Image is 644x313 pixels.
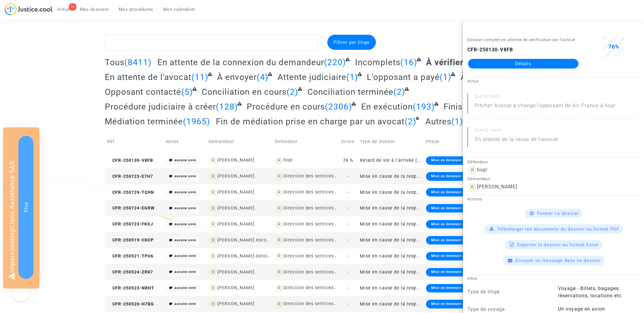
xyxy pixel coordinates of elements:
td: Defendeur [273,131,339,152]
div: Direction des services judiciaires du Ministère de la Justice - Bureau FIP4 [284,238,451,243]
img: icon-user.svg [209,300,217,308]
img: icon-user.svg [275,220,284,229]
span: Mes procédures [119,7,153,12]
img: icon-user.svg [275,236,284,245]
span: - [348,238,349,243]
td: Phase [424,131,473,152]
td: Mise en cause de la responsabilité de l'Etat pour lenteur excessive de la Justice (sans requête) [358,168,424,184]
span: CFR-250723-FKXJ [107,222,153,227]
img: icon-user.svg [209,156,217,165]
span: CFR-250520-H7BG [107,302,154,307]
span: Fin de médiation prise en charge par un avocat [216,117,405,126]
img: icon-user.svg [209,268,217,276]
div: [PERSON_NAME] [217,206,255,211]
img: jc-logo.svg [5,3,53,15]
span: À envoyer [217,72,257,82]
td: Mise en cause de la responsabilité de l'Etat pour lenteur excessive de la Justice (sans requête) [358,248,424,264]
img: icon-user.svg [275,284,284,292]
img: icon-user.svg [275,172,284,181]
span: - [348,254,349,259]
span: Procédure en cours [247,102,325,112]
span: CFR-250723-E7H7 [107,174,153,179]
span: CFR-250519-CDCP [107,238,154,243]
div: [PERSON_NAME] [477,184,517,190]
td: Mise en cause de la responsabilité de l'Etat pour lenteur excessive de la Justice (sans requête) [358,216,424,232]
span: CFR-250724-EGRW [107,206,155,211]
td: Notes [164,131,207,152]
img: icon-user.svg [209,204,217,213]
i: aucune note [174,158,196,162]
span: - [348,286,349,291]
i: aucune note [174,286,196,290]
span: Opposant contacté [105,87,181,97]
span: CFR-250729-TQ9N [107,190,154,195]
div: Direction des services judiciaires du Ministère de la Justice - Bureau FIP4 [284,285,451,290]
img: icon-user.svg [209,188,217,197]
i: aucune note [174,190,196,194]
span: À payer [460,72,491,82]
small: [DATE] 09h27 [475,94,639,102]
span: En attente de l'avocat [105,72,191,82]
img: icon-user.svg [209,172,217,181]
td: Mise en cause de la responsabilité de l'Etat pour lenteur excessive de la Justice (sans requête) [358,232,424,248]
img: icon-user.svg [275,156,284,165]
i: aucune note [174,222,196,226]
td: Mise en cause de la responsabilité de l'Etat pour lenteur excessive de la Justice (sans requête) [358,280,424,296]
div: Direction des services judiciaires du Ministère de la Justice - Bureau FIP4 [284,190,451,195]
span: (8411) [124,57,152,67]
span: 76 % [343,158,354,163]
small: Demandeur [467,177,490,181]
div: Direction des services judiciaires du Ministère de la Justice - Bureau FIP4 [284,301,451,306]
span: CFR-250130-V8FB [107,158,153,163]
span: - [348,206,349,211]
i: aucune note [174,206,196,210]
span: (2) [393,87,405,97]
iframe: Help Scout Beacon - Open [12,283,30,301]
span: CFR-250524-ZR87 [107,270,153,275]
span: - [348,174,349,179]
span: (5) [181,87,193,97]
img: icon-user.svg [275,300,284,308]
span: (4) [257,72,268,82]
span: CFR-250521-TPU6 [107,254,153,259]
td: Mise en cause de la responsabilité de l'Etat pour lenteur excessive de la Justice (sans requête) [358,200,424,216]
td: Mise en cause de la responsabilité de l'Etat pour lenteur excessive de la Justice (sans requête) [358,184,424,200]
div: [PERSON_NAME] escoffier [217,238,276,243]
div: [PERSON_NAME] [217,285,255,290]
span: À vérifier [426,57,463,67]
small: Infos [467,276,477,281]
td: Retard de vol à l'arrivée (Règlement CE n°261/2004) [358,152,424,168]
img: icon-user.svg [275,268,284,276]
img: icon-user.svg [275,188,284,197]
a: Mes dossiers [75,5,114,14]
span: (193) [413,102,435,112]
span: (2) [287,87,298,97]
span: (11) [191,72,208,82]
i: aucune note [174,238,196,242]
i: aucune note [174,174,196,178]
div: Direction des services judiciaires du Ministère de la Justice - Bureau FIP4 [284,174,451,179]
span: Attente judiciaire [277,72,346,82]
div: hop! [477,167,488,173]
i: aucune note [174,254,196,258]
img: icon-user.svg [275,252,284,260]
img: icon-user.svg [467,165,477,175]
span: Mon calendrier [163,7,195,12]
span: Télécharger les documents du dossier au format PDF [497,226,619,232]
span: 76% [608,43,619,50]
span: Voyage - Billets, bagages, réservations, locations etc. [558,286,623,299]
span: Incomplets [355,57,400,67]
img: icon-user.svg [209,236,217,245]
div: Mise en demeure [426,188,466,196]
p: Type de litige [467,288,549,295]
div: [PERSON_NAME]-Deloison [217,254,275,259]
span: (1) [451,117,463,126]
td: Mise en cause de la responsabilité de l'Etat pour lenteur excessive de la Justice (sans requête) [358,296,424,312]
div: Impersonating [3,127,40,289]
div: Mise en demeure [426,252,466,260]
div: Direction des services judiciaires du Ministère de la Justice - Bureau FIP4 [284,254,451,259]
div: [PERSON_NAME] [217,222,255,227]
a: Mon calendrier [158,5,200,14]
div: hop! [284,158,293,163]
span: Mes dossiers [80,7,109,12]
